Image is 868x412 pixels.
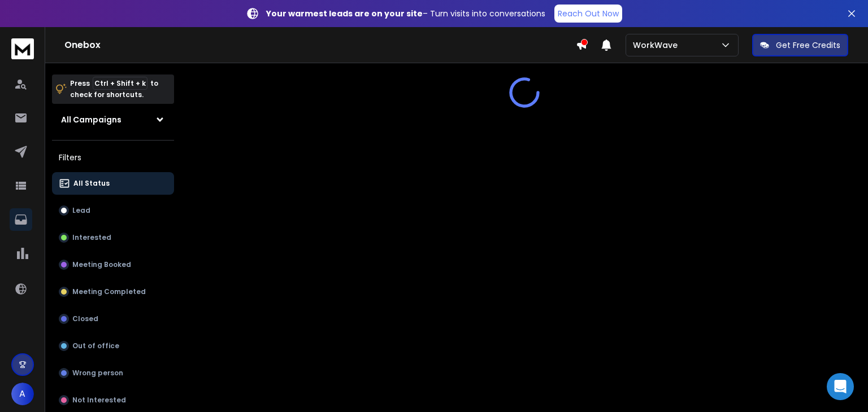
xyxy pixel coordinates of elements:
[52,150,174,165] h3: Filters
[11,383,34,405] button: A
[72,369,123,378] p: Wrong person
[93,77,147,90] span: Ctrl + Shift + k
[52,199,174,222] button: Lead
[633,40,682,51] p: WorkWave
[72,206,90,215] p: Lead
[72,314,98,323] p: Closed
[52,253,174,276] button: Meeting Booked
[52,172,174,195] button: All Status
[72,341,119,350] p: Out of office
[52,226,174,249] button: Interested
[73,179,110,188] p: All Status
[52,389,174,411] button: Not Interested
[52,335,174,357] button: Out of office
[61,114,121,125] h1: All Campaigns
[266,8,423,19] strong: Your warmest leads are on your site
[558,8,619,19] p: Reach Out Now
[827,373,854,400] div: Open Intercom Messenger
[72,233,111,242] p: Interested
[776,40,840,51] p: Get Free Credits
[72,396,126,405] p: Not Interested
[72,287,146,296] p: Meeting Completed
[52,280,174,303] button: Meeting Completed
[266,8,545,19] p: – Turn visits into conversations
[11,38,34,59] img: logo
[70,78,158,100] p: Press to check for shortcuts.
[72,260,131,269] p: Meeting Booked
[52,362,174,384] button: Wrong person
[752,34,848,56] button: Get Free Credits
[554,5,622,23] a: Reach Out Now
[52,308,174,330] button: Closed
[52,108,174,131] button: All Campaigns
[64,38,576,52] h1: Onebox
